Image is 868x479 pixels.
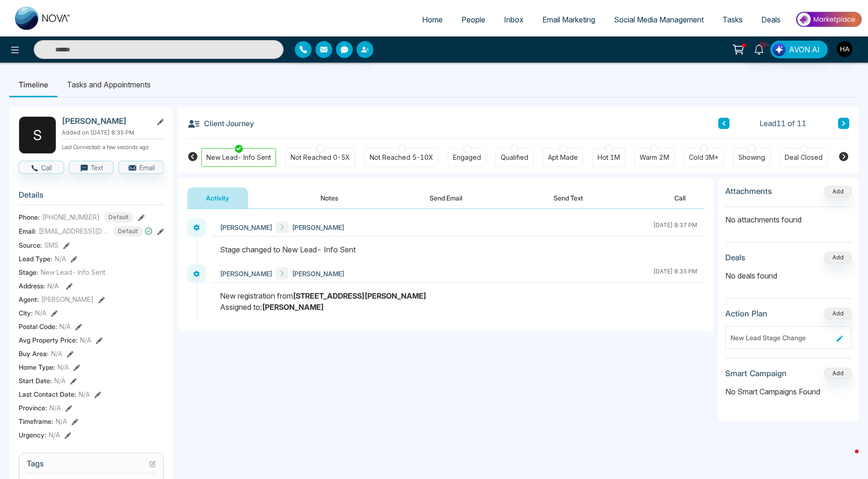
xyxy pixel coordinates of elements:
span: [PHONE_NUMBER] [42,212,100,222]
h3: Details [19,190,164,205]
h3: Client Journey [187,116,254,130]
button: Call [656,187,704,208]
span: Buy Area : [19,349,49,358]
p: No attachments found [725,207,852,225]
span: Address: [19,281,59,291]
span: [PERSON_NAME] [220,269,272,279]
span: Add [824,187,852,195]
div: Showing [738,153,765,162]
span: Province : [19,403,47,413]
h3: Deals [725,253,745,262]
span: Timeframe : [19,416,53,426]
span: Agent: [19,294,39,304]
a: Social Media Management [605,11,713,29]
button: Notes [302,187,357,208]
span: New Lead- Info Sent [41,267,105,277]
div: Qualified [501,153,528,162]
span: Social Media Management [614,15,704,24]
div: Hot 1M [598,153,620,162]
img: Lead Flow [773,43,786,56]
a: People [452,11,495,29]
span: N/A [47,282,59,290]
div: Not Reached 5-10X [370,153,433,162]
img: User Avatar [837,41,853,57]
span: N/A [79,389,90,399]
span: Home [422,15,443,24]
div: Not Reached 0-5X [291,153,350,162]
div: [DATE] 8:35 PM [653,267,697,279]
span: Default [104,212,133,222]
button: Email [118,161,164,174]
button: Call [19,161,64,174]
button: Add [824,252,852,263]
a: 10+ [748,41,770,57]
div: Apt Made [548,153,578,162]
p: No Smart Campaigns Found [725,386,852,397]
span: [PERSON_NAME] [41,294,94,304]
button: Add [824,186,852,197]
span: [EMAIL_ADDRESS][DOMAIN_NAME] [39,226,109,236]
span: Home Type : [19,362,55,372]
span: SMS [44,240,58,250]
button: Add [824,308,852,319]
p: No deals found [725,270,852,281]
span: Email: [19,226,36,236]
div: [DATE] 8:37 PM [653,221,697,233]
a: Deals [752,11,790,29]
a: Home [413,11,452,29]
h3: Tags [27,459,156,473]
span: Last Contact Date : [19,389,76,399]
span: Postal Code : [19,322,57,331]
button: Text [69,161,114,174]
div: Cold 3M+ [689,153,719,162]
a: Inbox [495,11,533,29]
span: Phone: [19,212,40,222]
span: Urgency : [19,430,46,440]
span: N/A [54,376,66,386]
li: Timeline [9,72,58,97]
img: Market-place.gif [795,9,862,30]
span: N/A [55,254,66,264]
span: [PERSON_NAME] [220,222,272,232]
span: N/A [59,322,71,331]
span: Inbox [504,15,524,24]
span: City : [19,308,33,318]
span: N/A [49,430,60,440]
span: Start Date : [19,376,52,386]
p: Added on [DATE] 8:35 PM [62,129,164,137]
span: Deals [761,15,780,24]
span: Lead 11 of 11 [759,118,806,129]
div: Engaged [453,153,481,162]
span: N/A [80,335,91,345]
span: People [461,15,485,24]
p: Last Connected: a few seconds ago [62,141,164,151]
div: S [19,116,56,154]
span: Tasks [722,15,743,24]
span: Source: [19,240,42,250]
div: New Lead- Info Sent [206,153,271,162]
span: Default [113,226,143,236]
span: N/A [51,349,62,358]
h3: Smart Campaign [725,369,787,378]
h2: [PERSON_NAME] [62,116,149,126]
span: Lead Type: [19,254,52,264]
h3: Action Plan [725,309,767,318]
span: N/A [56,416,67,426]
a: Tasks [713,11,752,29]
div: Deal Closed [785,153,823,162]
span: [PERSON_NAME] [292,269,344,279]
span: Stage: [19,267,38,277]
iframe: Intercom live chat [836,447,859,470]
span: Avg Property Price : [19,335,78,345]
div: New Lead Stage Change [730,333,833,343]
span: Email Marketing [542,15,595,24]
button: Activity [187,187,248,208]
button: Add [824,368,852,379]
span: AVON AI [789,44,820,55]
button: Send Email [411,187,481,208]
span: N/A [50,403,61,413]
button: AVON AI [770,41,828,58]
span: N/A [58,362,69,372]
li: Tasks and Appointments [58,72,160,97]
span: N/A [35,308,46,318]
